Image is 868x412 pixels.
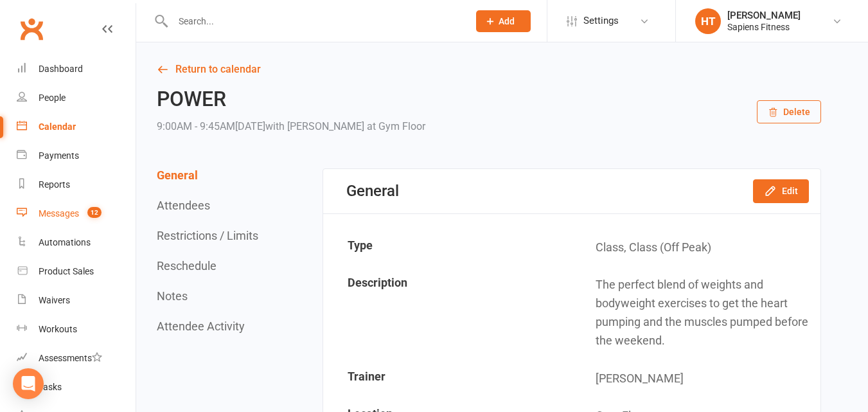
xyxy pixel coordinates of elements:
[13,368,44,399] div: Open Intercom Messenger
[39,266,94,276] div: Product Sales
[39,121,76,132] div: Calendar
[17,55,136,84] a: Dashboard
[324,267,571,359] td: Description
[17,315,136,344] a: Workouts
[727,10,801,21] div: [PERSON_NAME]
[17,112,136,141] a: Calendar
[499,16,515,26] span: Add
[87,207,102,218] span: 12
[757,100,821,123] button: Delete
[695,8,721,34] div: HT
[17,84,136,112] a: People
[157,319,245,333] button: Attendee Activity
[17,257,136,286] a: Product Sales
[17,141,136,170] a: Payments
[39,150,79,161] div: Payments
[17,170,136,199] a: Reports
[572,267,819,359] td: The perfect blend of weights and bodyweight exercises to get the heart pumping and the muscles pu...
[324,229,571,266] td: Type
[157,229,258,242] button: Restrictions / Limits
[265,120,364,132] span: with [PERSON_NAME]
[157,168,198,182] button: General
[157,60,821,78] a: Return to calendar
[17,199,136,228] a: Messages 12
[367,120,425,132] span: at Gym Floor
[15,13,48,45] a: Clubworx
[157,88,425,111] h2: POWER
[583,6,619,35] span: Settings
[17,286,136,315] a: Waivers
[157,289,188,303] button: Notes
[727,21,801,33] div: Sapiens Fitness
[39,324,77,334] div: Workouts
[39,208,79,219] div: Messages
[17,373,136,402] a: Tasks
[17,228,136,257] a: Automations
[324,361,571,397] td: Trainer
[157,199,210,212] button: Attendees
[39,64,83,74] div: Dashboard
[157,118,425,136] div: 9:00AM - 9:45AM[DATE]
[39,179,70,190] div: Reports
[39,237,91,247] div: Automations
[346,182,399,200] div: General
[39,353,102,363] div: Assessments
[157,259,217,273] button: Reschedule
[17,344,136,373] a: Assessments
[572,361,819,397] td: [PERSON_NAME]
[572,229,819,266] td: Class, Class (Off Peak)
[753,179,809,202] button: Edit
[169,12,459,30] input: Search...
[39,295,70,305] div: Waivers
[39,93,66,103] div: People
[39,382,62,392] div: Tasks
[476,10,531,32] button: Add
